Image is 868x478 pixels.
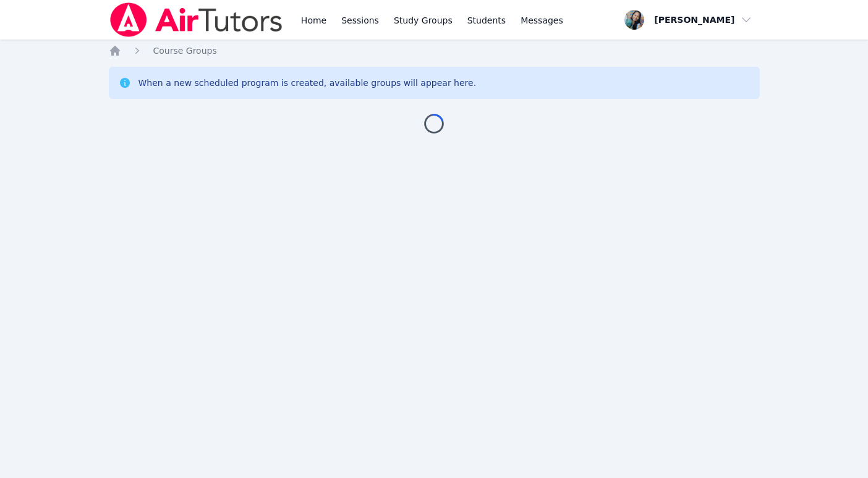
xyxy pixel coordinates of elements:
[153,46,217,56] span: Course Groups
[153,45,217,57] a: Course Groups
[521,14,563,27] span: Messages
[138,77,477,89] div: When a new scheduled program is created, available groups will appear here.
[109,45,760,57] nav: Breadcrumb
[109,2,284,37] img: Air Tutors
